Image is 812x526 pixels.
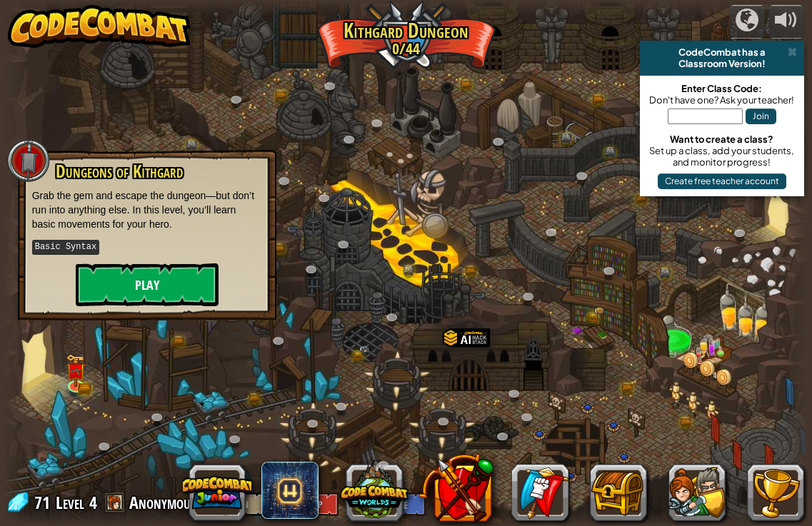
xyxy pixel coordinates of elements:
span: Anonymous [129,491,196,514]
img: portrait.png [360,345,369,353]
div: Want to create a class? [647,133,797,145]
span: Dungeons of Kithgard [56,159,183,183]
img: portrait.png [70,367,82,375]
button: Campaigns [729,5,765,39]
img: portrait.png [594,307,603,314]
div: CodeCombat has a [646,46,798,58]
kbd: Basic Syntax [32,240,99,255]
img: CodeCombat - Learn how to code by playing a game [8,5,191,48]
img: level-banner-unlock.png [66,354,86,387]
div: Enter Class Code: [647,83,797,94]
button: Create free teacher account [658,173,786,189]
span: 4 [89,491,97,514]
div: Don't have one? Ask your teacher! [647,94,797,106]
button: Adjust volume [768,5,804,39]
button: Join [746,108,776,124]
div: Set up a class, add your students, and monitor progress! [647,145,797,168]
button: Play [76,263,219,306]
p: Grab the gem and escape the dungeon—but don’t run into anything else. In this level, you’ll learn... [32,188,262,231]
span: 71 [34,491,54,514]
div: Classroom Version! [646,58,798,69]
span: Level [56,491,84,515]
